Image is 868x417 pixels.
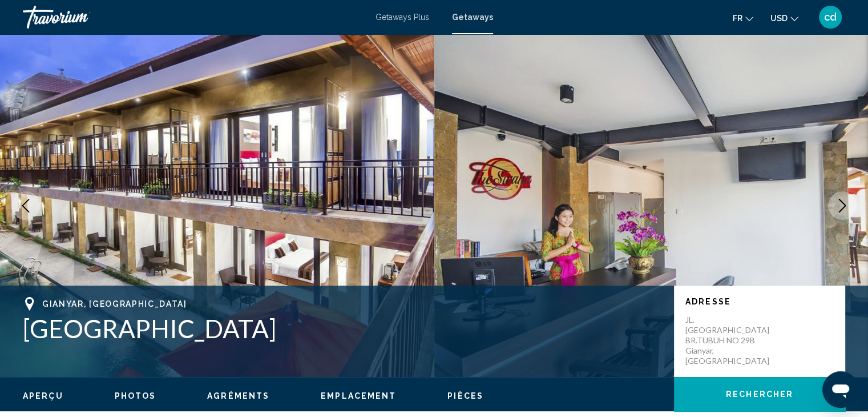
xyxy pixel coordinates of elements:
span: Gianyar, [GEOGRAPHIC_DATA] [42,299,187,308]
button: Previous image [11,191,40,220]
p: JL. [GEOGRAPHIC_DATA] BR.TUBUH NO 29B Gianyar, [GEOGRAPHIC_DATA] [685,315,777,366]
button: Aperçu [23,391,63,401]
a: Getaways Plus [376,13,429,22]
button: Change language [733,10,753,26]
span: fr [733,14,742,23]
span: Emplacement [321,391,396,400]
button: Change currency [770,10,798,26]
button: Photos [115,391,156,401]
span: Photos [115,391,156,400]
button: Next image [828,191,857,220]
button: Pièces [447,391,483,401]
span: Aperçu [23,391,63,400]
span: USD [770,14,788,23]
span: Rechercher [726,390,793,399]
button: Rechercher [674,377,845,411]
span: cd [824,11,837,23]
span: Agréments [207,391,269,400]
p: Adresse [685,297,834,306]
a: Getaways [452,13,493,22]
button: Agréments [207,391,269,401]
iframe: Bouton de lancement de la fenêtre de messagerie [822,371,859,408]
button: User Menu [815,5,845,29]
span: Pièces [447,391,483,400]
h1: [GEOGRAPHIC_DATA] [23,314,663,343]
a: Travorium [23,6,364,29]
button: Emplacement [321,391,396,401]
